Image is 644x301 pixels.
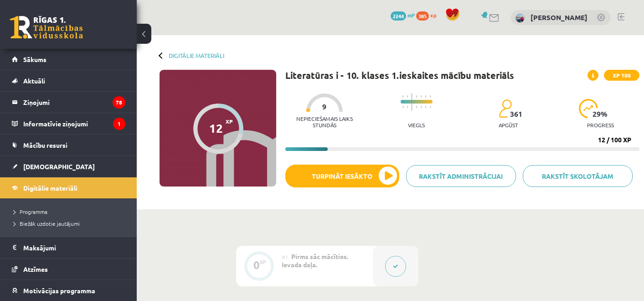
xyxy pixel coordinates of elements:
[523,165,633,187] a: Rakstīt skolotājam
[12,113,125,134] a: Informatīvie ziņojumi1
[407,95,408,98] img: icon-short-line-57e1e144782c952c97e751825c79c345078a6d821885a25fce030b3d8c18986b.svg
[515,14,525,23] img: Polina Jeluškina
[322,103,326,111] span: 9
[416,95,417,98] img: icon-short-line-57e1e144782c952c97e751825c79c345078a6d821885a25fce030b3d8c18986b.svg
[499,122,518,128] p: apgūst
[253,261,260,269] div: 0
[391,11,415,19] a: 2244 mP
[23,113,125,134] legend: Informatīvie ziņojumi
[23,162,95,171] span: [DEMOGRAPHIC_DATA]
[12,156,125,177] a: [DEMOGRAPHIC_DATA]
[23,141,67,149] span: Mācību resursi
[402,106,403,108] img: icon-short-line-57e1e144782c952c97e751825c79c345078a6d821885a25fce030b3d8c18986b.svg
[285,70,514,81] h1: Literatūras i - 10. klases 1.ieskaites mācību materiāls
[425,106,426,108] img: icon-short-line-57e1e144782c952c97e751825c79c345078a6d821885a25fce030b3d8c18986b.svg
[510,110,522,118] span: 361
[592,110,608,118] span: 29 %
[604,70,639,81] span: XP 100
[23,265,48,273] span: Atzīmes
[430,11,436,19] span: xp
[402,95,403,98] img: icon-short-line-57e1e144782c952c97e751825c79c345078a6d821885a25fce030b3d8c18986b.svg
[12,259,125,280] a: Atzīmes
[113,118,125,130] i: 1
[12,280,125,301] a: Motivācijas programma
[285,165,399,187] button: Turpināt iesākto
[531,13,587,22] a: [PERSON_NAME]
[425,95,426,98] img: icon-short-line-57e1e144782c952c97e751825c79c345078a6d821885a25fce030b3d8c18986b.svg
[14,219,128,228] a: Biežāk uzdotie jautājumi
[23,55,46,63] span: Sākums
[23,237,125,258] legend: Maksājumi
[12,49,125,70] a: Sākums
[421,95,422,98] img: icon-short-line-57e1e144782c952c97e751825c79c345078a6d821885a25fce030b3d8c18986b.svg
[12,237,125,258] a: Maksājumi
[416,11,429,21] span: 385
[169,52,224,59] a: Digitālie materiāli
[430,106,431,108] img: icon-short-line-57e1e144782c952c97e751825c79c345078a6d821885a25fce030b3d8c18986b.svg
[14,220,80,227] span: Biežāk uzdotie jautājumi
[14,208,128,216] a: Programma
[416,106,417,108] img: icon-short-line-57e1e144782c952c97e751825c79c345078a6d821885a25fce030b3d8c18986b.svg
[587,122,614,128] p: progress
[23,92,125,113] legend: Ziņojumi
[12,92,125,113] a: Ziņojumi78
[499,99,512,118] img: students-c634bb4e5e11cddfef0936a35e636f08e4e9abd3cc4e673bd6f9a4125e45ecb1.svg
[12,70,125,91] a: Aktuāli
[421,106,422,108] img: icon-short-line-57e1e144782c952c97e751825c79c345078a6d821885a25fce030b3d8c18986b.svg
[10,16,83,39] a: Rīgas 1. Tālmācības vidusskola
[209,121,223,135] div: 12
[23,184,77,192] span: Digitālie materiāli
[579,99,598,118] img: icon-progress-161ccf0a02000e728c5f80fcf4c31c7af3da0e1684b2b1d7c360e028c24a22f1.svg
[285,115,364,128] p: Nepieciešamais laiks stundās
[407,106,408,108] img: icon-short-line-57e1e144782c952c97e751825c79c345078a6d821885a25fce030b3d8c18986b.svg
[391,11,406,21] span: 2244
[113,96,125,109] i: 78
[406,165,516,187] a: Rakstīt administrācijai
[226,118,233,125] span: XP
[23,286,95,295] span: Motivācijas programma
[12,177,125,198] a: Digitālie materiāli
[12,135,125,156] a: Mācību resursi
[282,253,289,260] span: #1
[416,11,441,19] a: 385 xp
[408,122,425,128] p: Viegls
[412,93,412,111] img: icon-long-line-d9ea69661e0d244f92f715978eff75569469978d946b2353a9bb055b3ed8787d.svg
[282,252,348,269] span: Pirms sāc mācīties. Ievada daļa.
[407,11,415,19] span: mP
[260,259,266,265] div: XP
[23,77,45,85] span: Aktuāli
[14,208,47,215] span: Programma
[430,95,431,98] img: icon-short-line-57e1e144782c952c97e751825c79c345078a6d821885a25fce030b3d8c18986b.svg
